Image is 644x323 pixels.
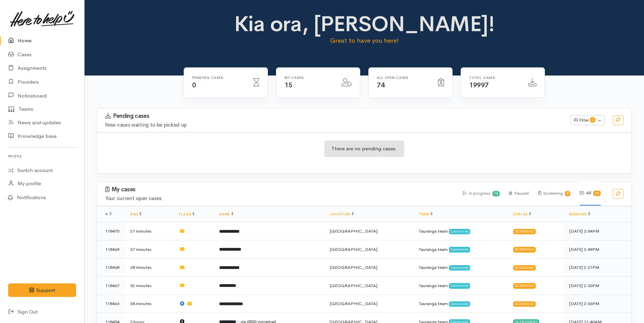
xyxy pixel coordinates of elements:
[125,295,174,313] td: 54 minutes
[105,113,562,120] h3: Pending cases
[469,81,489,89] span: 19997
[449,229,470,234] span: Community
[513,247,536,252] div: Screening
[192,76,245,80] h6: Pending cases
[413,222,508,240] td: Tauranga team
[8,152,76,161] h6: Profile
[564,277,631,295] td: [DATE] 2:30PM
[219,212,233,216] a: Name
[324,141,404,157] div: There are no pending cases.
[179,212,194,216] a: Flags
[449,301,470,307] span: Community
[330,301,377,306] span: [GEOGRAPHIC_DATA]
[595,191,599,195] b: 15
[413,240,508,259] td: Tauranga team
[125,240,174,259] td: 37 minutes
[564,222,631,240] td: [DATE] 3:04PM
[564,295,631,313] td: [DATE] 2:06PM
[494,191,498,196] b: 10
[97,295,125,313] td: 118466
[567,191,569,196] b: 5
[105,186,455,193] h3: My cases
[469,76,520,80] h6: Total cases
[105,122,562,128] h4: New cases waiting to be picked up
[449,247,470,252] span: Community
[538,181,571,206] div: Screening
[125,222,174,240] td: 21 minutes
[284,76,333,80] h6: My cases
[330,212,354,216] a: Location
[571,115,605,125] button: Filter0
[377,76,430,80] h6: All Open cases
[569,212,590,216] a: Received
[130,212,141,216] a: Age
[513,265,536,271] div: Screening
[413,295,508,313] td: Tauranga team
[284,81,292,89] span: 15
[564,258,631,277] td: [DATE] 2:31PM
[377,81,385,89] span: 74
[8,283,76,297] button: Support
[97,222,125,240] td: 118470
[590,117,595,123] span: 0
[330,228,377,234] span: [GEOGRAPHIC_DATA]
[105,196,455,201] h4: Your current open cases
[513,283,536,288] div: Screening
[125,277,174,295] td: 52 minutes
[413,277,508,295] td: Tauranga team
[105,212,112,216] span: #
[233,12,496,36] h1: Kia ora, [PERSON_NAME]!
[513,212,531,216] a: Status
[97,240,125,259] td: 118469
[580,181,601,206] div: All
[564,240,631,259] td: [DATE] 2:49PM
[330,283,377,288] span: [GEOGRAPHIC_DATA]
[449,283,470,288] span: Community
[513,229,536,234] div: Screening
[449,265,470,271] span: Community
[509,181,528,206] div: Paused
[97,258,125,277] td: 118468
[463,181,500,206] div: In progress
[330,264,377,270] span: [GEOGRAPHIC_DATA]
[192,81,196,89] span: 0
[330,246,377,252] span: [GEOGRAPHIC_DATA]
[513,301,536,307] div: Screening
[97,277,125,295] td: 118467
[125,258,174,277] td: 38 minutes
[419,212,433,216] a: Team
[233,36,496,45] p: Great to have you here!
[413,258,508,277] td: Tauranga team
